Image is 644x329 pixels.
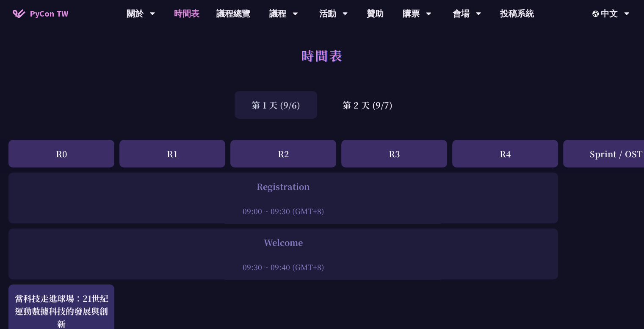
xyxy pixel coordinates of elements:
[13,180,554,193] div: Registration
[326,91,409,119] div: 第 2 天 (9/7)
[13,206,554,216] div: 09:00 ~ 09:30 (GMT+8)
[341,140,447,167] div: R3
[8,140,114,167] div: R0
[13,236,554,249] div: Welcome
[30,7,68,20] span: PyCon TW
[230,140,336,167] div: R2
[301,42,343,68] h1: 時間表
[13,262,554,272] div: 09:30 ~ 09:40 (GMT+8)
[452,140,558,167] div: R4
[13,9,25,18] img: Home icon of PyCon TW 2025
[235,91,317,119] div: 第 1 天 (9/6)
[592,11,601,17] img: Locale Icon
[4,3,77,24] a: PyCon TW
[119,140,225,167] div: R1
